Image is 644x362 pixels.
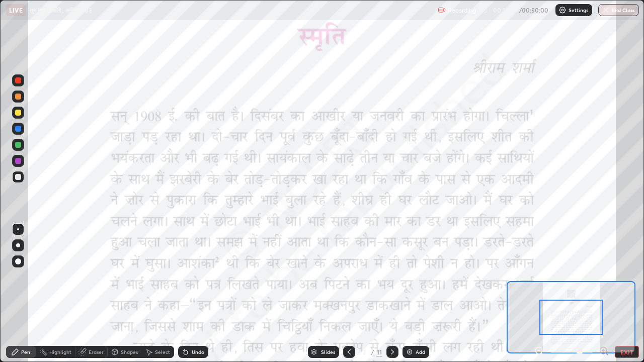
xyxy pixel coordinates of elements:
div: / [371,349,374,355]
p: तुम कब जाओगे , अतिथि -03 [30,6,92,14]
div: Highlight [49,349,71,354]
p: LIVE [9,6,23,14]
div: Undo [192,349,204,354]
img: class-settings-icons [558,6,567,14]
div: Pen [21,349,30,354]
img: recording.375f2c34.svg [438,6,446,14]
div: 2 [359,349,369,355]
div: Select [155,349,170,354]
button: EXIT [615,346,639,358]
div: 11 [376,347,382,356]
div: Slides [321,349,335,354]
div: Eraser [89,349,104,354]
button: End Class [598,4,639,16]
div: Add [416,349,425,354]
img: end-class-cross [602,6,610,14]
img: add-slide-button [406,348,414,356]
p: Recording [448,7,476,14]
p: Settings [569,8,588,13]
div: Shapes [121,349,138,354]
